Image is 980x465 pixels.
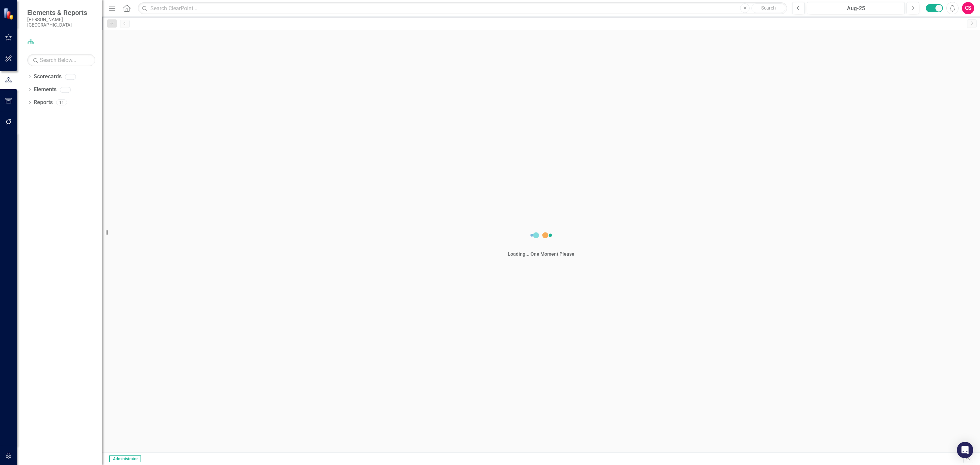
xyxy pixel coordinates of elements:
[138,2,787,14] input: Search ClearPoint...
[807,2,905,14] button: Aug-25
[962,2,974,14] button: CS
[56,100,67,106] div: 11
[34,99,53,107] a: Reports
[34,86,56,94] a: Elements
[27,17,95,28] small: [PERSON_NAME][GEOGRAPHIC_DATA]
[27,54,95,66] input: Search Below...
[809,4,902,13] div: Aug-25
[957,442,973,458] div: Open Intercom Messenger
[34,73,62,81] a: Scorecards
[751,3,785,13] button: Search
[109,455,141,462] span: Administrator
[761,5,776,11] span: Search
[508,251,574,257] div: Loading... One Moment Please
[27,9,95,17] span: Elements & Reports
[3,8,15,20] img: ClearPoint Strategy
